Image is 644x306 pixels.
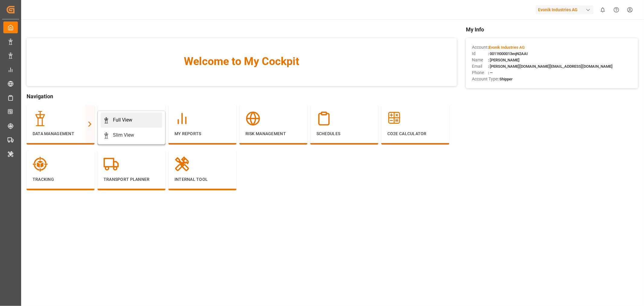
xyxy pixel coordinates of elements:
span: My Info [466,25,638,34]
span: Welcome to My Cockpit [39,53,445,70]
span: : Shipper [498,77,513,81]
p: Transport Planner [104,176,159,183]
a: Full View [101,112,162,128]
p: Internal Tool [175,176,230,183]
span: Account Type [472,76,498,82]
button: show 0 new notifications [596,3,610,17]
span: Id [472,50,488,57]
span: : [PERSON_NAME][DOMAIN_NAME][EMAIL_ADDRESS][DOMAIN_NAME] [488,64,613,69]
div: Slim View [113,132,134,139]
span: Navigation [27,92,457,100]
p: CO2e Calculator [387,131,443,137]
span: Email [472,63,488,70]
span: Evonik Industries AG [489,45,525,50]
span: : 0011t000013eqN2AAI [488,51,528,56]
div: Full View [113,116,132,124]
span: : [488,45,525,50]
span: : — [488,70,493,75]
p: Tracking [33,176,88,183]
p: Data Management [33,131,88,137]
p: My Reports [175,131,230,137]
span: Phone [472,70,488,76]
p: Schedules [316,131,372,137]
span: Account [472,44,488,50]
p: Risk Management [245,131,301,137]
button: Help Center [610,3,623,17]
span: : [PERSON_NAME] [488,58,520,62]
a: Slim View [101,128,162,143]
span: Name [472,57,488,63]
button: Evonik Industries AG [536,4,596,15]
div: Evonik Industries AG [536,5,594,14]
